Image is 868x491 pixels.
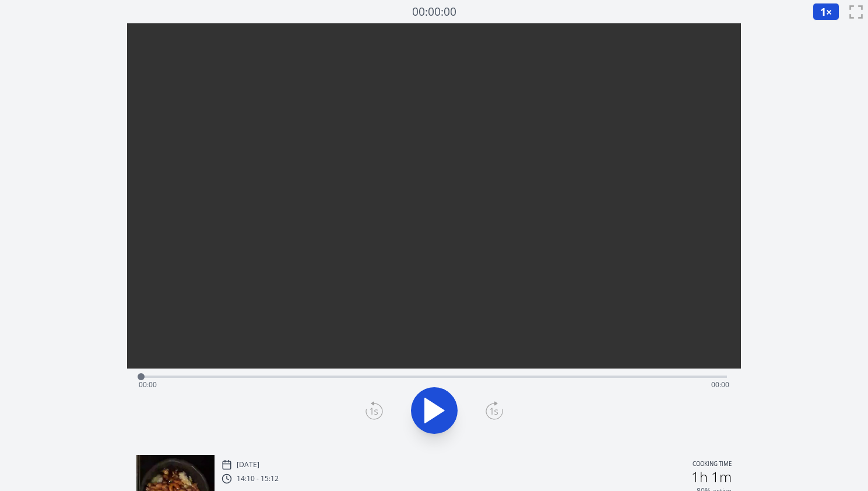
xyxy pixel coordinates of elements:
button: 1× [813,3,839,20]
span: 00:00 [711,380,729,390]
p: [DATE] [237,460,259,469]
p: 14:10 - 15:12 [237,474,279,483]
a: 00:00:00 [412,3,456,20]
span: 1 [820,5,826,19]
h2: 1h 1m [691,470,732,484]
p: Cooking time [693,460,732,470]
